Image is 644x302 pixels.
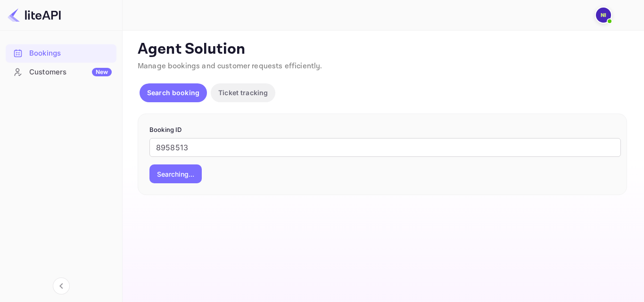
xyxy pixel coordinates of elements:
[138,40,627,59] p: Agent Solution
[6,63,116,81] a: CustomersNew
[147,88,199,98] p: Search booking
[149,138,621,157] input: Enter Booking ID (e.g., 63782194)
[29,67,112,78] div: Customers
[596,8,611,23] img: N Ibadah
[218,88,268,98] p: Ticket tracking
[6,44,116,63] div: Bookings
[6,44,116,62] a: Bookings
[149,125,615,135] p: Booking ID
[149,164,202,183] button: Searching...
[29,48,112,59] div: Bookings
[8,8,61,23] img: LiteAPI logo
[53,278,70,294] button: Collapse navigation
[92,68,112,76] div: New
[138,61,322,71] span: Manage bookings and customer requests efficiently.
[6,63,116,82] div: CustomersNew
